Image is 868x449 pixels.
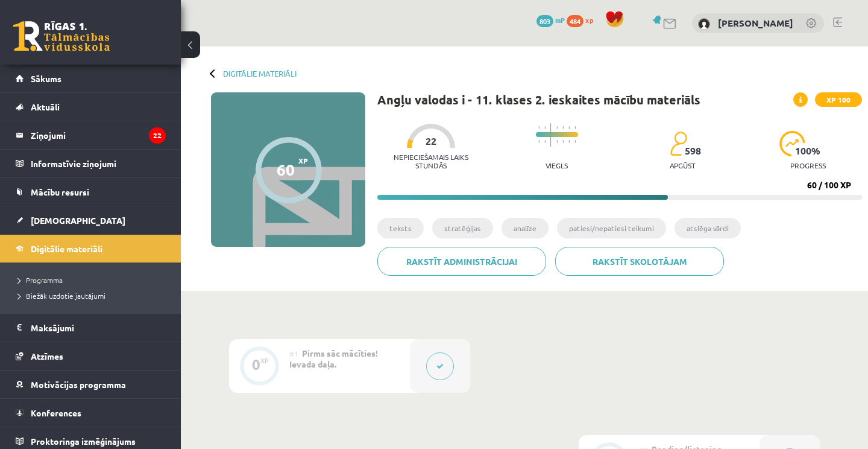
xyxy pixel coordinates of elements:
a: 484 xp [567,15,599,25]
div: XP [260,357,269,364]
span: Konferences [31,407,81,418]
li: patiesi/nepatiesi teikumi [557,218,666,238]
span: 598 [685,145,701,156]
span: Digitālie materiāli [31,243,102,254]
span: [DEMOGRAPHIC_DATA] [31,215,125,226]
p: Viegls [546,161,568,170]
img: icon-short-line-57e1e144782c952c97e751825c79c345078a6d821885a25fce030b3d8c18986b.svg [568,126,570,129]
img: icon-short-line-57e1e144782c952c97e751825c79c345078a6d821885a25fce030b3d8c18986b.svg [574,140,576,143]
a: Rīgas 1. Tālmācības vidusskola [13,21,110,51]
a: Atzīmes [16,342,166,370]
a: Digitālie materiāli [16,235,166,263]
h1: Angļu valodas i - 11. klases 2. ieskaites mācību materiāls [377,92,700,107]
img: icon-short-line-57e1e144782c952c97e751825c79c345078a6d821885a25fce030b3d8c18986b.svg [538,140,539,143]
span: Proktoringa izmēģinājums [31,436,136,447]
span: 484 [567,15,583,27]
img: icon-short-line-57e1e144782c952c97e751825c79c345078a6d821885a25fce030b3d8c18986b.svg [562,140,564,143]
span: 22 [426,136,436,147]
span: Sākums [31,73,61,84]
legend: Ziņojumi [31,121,166,149]
i: 22 [149,127,166,144]
a: Rakstīt skolotājam [555,247,724,276]
img: icon-short-line-57e1e144782c952c97e751825c79c345078a6d821885a25fce030b3d8c18986b.svg [538,126,539,129]
li: analīze [502,218,549,238]
img: icon-short-line-57e1e144782c952c97e751825c79c345078a6d821885a25fce030b3d8c18986b.svg [544,126,546,129]
span: #1 [289,349,298,358]
p: progress [790,161,826,170]
a: Digitālie materiāli [223,69,297,78]
a: Aktuāli [16,93,166,121]
span: Aktuāli [31,101,60,112]
div: 0 [252,359,260,370]
a: Programma [18,275,169,285]
li: atslēga vārdi [675,218,741,238]
img: icon-short-line-57e1e144782c952c97e751825c79c345078a6d821885a25fce030b3d8c18986b.svg [562,126,564,129]
a: Konferences [16,399,166,427]
legend: Maksājumi [31,314,166,342]
span: Biežāk uzdotie jautājumi [18,291,105,301]
a: Mācību resursi [16,178,166,206]
li: teksts [377,218,424,238]
img: icon-short-line-57e1e144782c952c97e751825c79c345078a6d821885a25fce030b3d8c18986b.svg [556,126,558,129]
legend: Informatīvie ziņojumi [31,150,166,177]
img: icon-short-line-57e1e144782c952c97e751825c79c345078a6d821885a25fce030b3d8c18986b.svg [544,140,546,143]
div: 60 [277,161,295,179]
span: 803 [536,15,553,27]
img: icon-progress-161ccf0a02000e728c5f80fcf4c31c7af3da0e1684b2b1d7c360e028c24a22f1.svg [779,131,805,156]
img: icon-short-line-57e1e144782c952c97e751825c79c345078a6d821885a25fce030b3d8c18986b.svg [556,140,558,143]
a: Maksājumi [16,314,166,342]
a: 803 mP [536,15,565,25]
a: Motivācijas programma [16,371,166,398]
a: Sākums [16,65,166,92]
img: icon-long-line-d9ea69661e0d244f92f715978eff75569469978d946b2353a9bb055b3ed8787d.svg [550,123,552,147]
a: Informatīvie ziņojumi [16,150,166,177]
p: apgūst [670,161,696,170]
span: Motivācijas programma [31,379,126,390]
span: Mācību resursi [31,186,89,197]
p: Nepieciešamais laiks stundās [377,153,485,170]
span: mP [555,15,565,25]
img: icon-short-line-57e1e144782c952c97e751825c79c345078a6d821885a25fce030b3d8c18986b.svg [574,126,576,129]
a: Biežāk uzdotie jautājumi [18,290,169,301]
img: Madara Rasa Jureviča [698,18,710,30]
img: icon-short-line-57e1e144782c952c97e751825c79c345078a6d821885a25fce030b3d8c18986b.svg [568,140,570,143]
span: XP 100 [815,92,862,107]
span: Atzīmes [31,351,63,361]
a: Ziņojumi22 [16,121,166,149]
a: Rakstīt administrācijai [377,247,546,276]
img: students-c634bb4e5e11cddfef0936a35e636f08e4e9abd3cc4e673bd6f9a4125e45ecb1.svg [670,131,687,156]
span: Programma [18,275,63,285]
span: Pirms sāc mācīties! Ievada daļa. [289,348,378,369]
li: stratēģijas [432,218,493,238]
span: xp [585,15,593,25]
span: 100 % [795,145,821,156]
a: [PERSON_NAME] [718,17,793,29]
a: [DEMOGRAPHIC_DATA] [16,206,166,234]
span: XP [298,156,308,165]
